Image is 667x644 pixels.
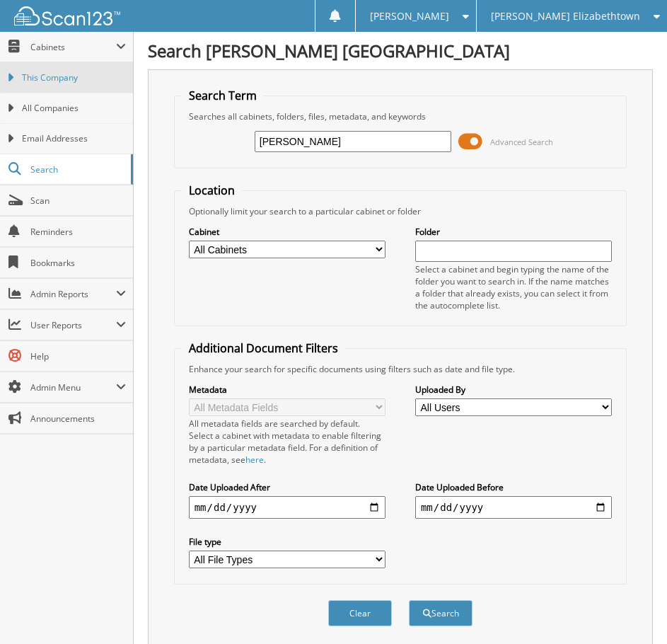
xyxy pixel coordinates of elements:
[182,363,620,375] div: Enhance your search for specific documents using filters such as date and file type.
[415,384,612,396] label: Uploaded By
[30,381,116,393] span: Admin Menu
[22,132,126,145] span: Email Addresses
[182,183,242,198] legend: Location
[148,39,653,62] h1: Search [PERSON_NAME] [GEOGRAPHIC_DATA]
[491,12,640,21] span: [PERSON_NAME] Elizabethtown
[182,88,264,103] legend: Search Term
[30,288,116,300] span: Admin Reports
[30,195,126,207] span: Scan
[30,41,116,53] span: Cabinets
[189,384,385,396] label: Metadata
[182,110,620,122] div: Searches all cabinets, folders, files, metadata, and keywords
[189,226,385,238] label: Cabinet
[370,12,449,21] span: [PERSON_NAME]
[30,350,126,362] span: Help
[415,226,612,238] label: Folder
[415,481,612,493] label: Date Uploaded Before
[22,71,126,84] span: This Company
[182,205,620,217] div: Optionally limit your search to a particular cabinet or folder
[189,418,385,466] div: All metadata fields are searched by default. Select a cabinet with metadata to enable filtering b...
[189,536,385,548] label: File type
[596,576,667,644] iframe: Chat Widget
[490,137,553,147] span: Advanced Search
[409,600,472,626] button: Search
[189,481,385,493] label: Date Uploaded After
[328,600,392,626] button: Clear
[30,413,126,425] span: Announcements
[14,6,120,25] img: scan123-logo-white.svg
[415,263,612,311] div: Select a cabinet and begin typing the name of the folder you want to search in. If the name match...
[30,319,116,331] span: User Reports
[415,496,612,519] input: end
[189,496,385,519] input: start
[182,340,345,356] legend: Additional Document Filters
[30,163,124,176] span: Search
[30,257,126,269] span: Bookmarks
[245,454,264,466] a: here
[30,226,126,238] span: Reminders
[22,102,126,115] span: All Companies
